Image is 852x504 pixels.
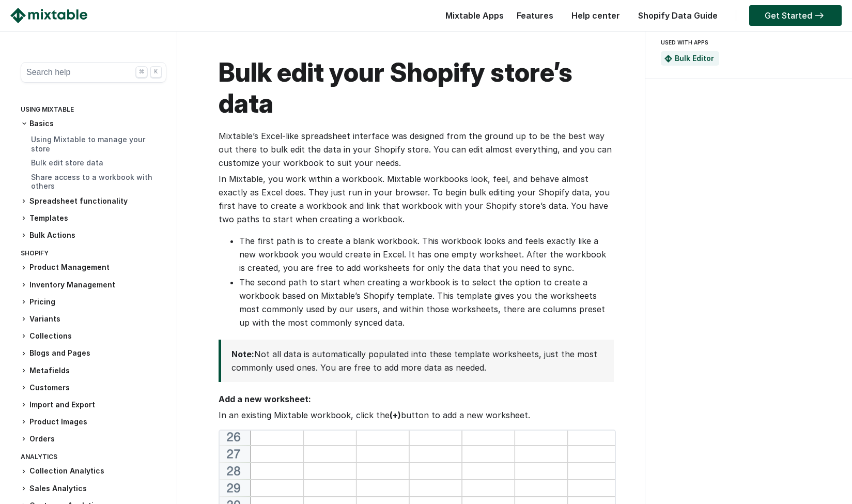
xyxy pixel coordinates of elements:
[675,54,714,63] a: Bulk Editor
[31,135,145,153] a: Using Mixtable to manage your store
[10,8,87,23] img: Mixtable logo
[21,262,166,273] h3: Product Management
[239,276,614,329] li: The second path to start when creating a workbook is to select the option to create a workbook ba...
[21,314,166,325] h3: Variants
[21,118,166,129] h3: Basics
[231,349,254,359] strong: Note:
[21,434,166,445] h3: Orders
[239,234,614,274] li: The first path is to create a blank workbook. This workbook looks and feels exactly like a new wo...
[512,10,559,21] a: Features
[812,12,826,19] img: arrow-right.svg
[219,172,614,226] p: In Mixtable, you work within a workbook. Mixtable workbooks look, feel, and behave almost exactly...
[21,483,166,494] h3: Sales Analytics
[31,158,103,167] a: Bulk edit store data
[633,10,723,21] a: Shopify Data Guide
[21,348,166,359] h3: Blogs and Pages
[21,247,166,262] div: Shopify
[219,129,614,170] p: Mixtable’s Excel-like spreadsheet interface was designed from the ground up to be the best way ou...
[150,66,162,78] div: K
[136,66,147,78] div: ⌘
[21,466,166,477] h3: Collection Analytics
[664,55,672,63] img: Mixtable Spreadsheet Bulk Editor App
[749,5,842,26] a: Get Started
[390,410,401,420] strong: (+)
[21,196,166,207] h3: Spreadsheet functionality
[21,103,166,118] div: Using Mixtable
[21,417,166,427] h3: Product Images
[21,331,166,342] h3: Collections
[21,230,166,241] h3: Bulk Actions
[219,394,311,404] strong: Add а new worksheet:
[440,8,504,28] div: Mixtable Apps
[566,10,625,21] a: Help center
[21,451,166,466] div: Analytics
[31,173,152,191] a: Share access to a workbook with others
[661,36,832,49] div: USED WITH APPS
[21,297,166,308] h3: Pricing
[219,57,614,119] h1: Bulk edit your Shopify store’s data
[231,347,598,374] p: Not all data is automatically populated into these template worksheets, just the most commonly us...
[21,62,166,83] button: Search help ⌘ K
[21,383,166,393] h3: Customers
[21,213,166,224] h3: Templates
[21,400,166,410] h3: Import and Export
[21,280,166,291] h3: Inventory Management
[21,365,166,376] h3: Metafields
[219,408,614,422] p: In an existing Mixtable workbook, click the button to add a new worksheet.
